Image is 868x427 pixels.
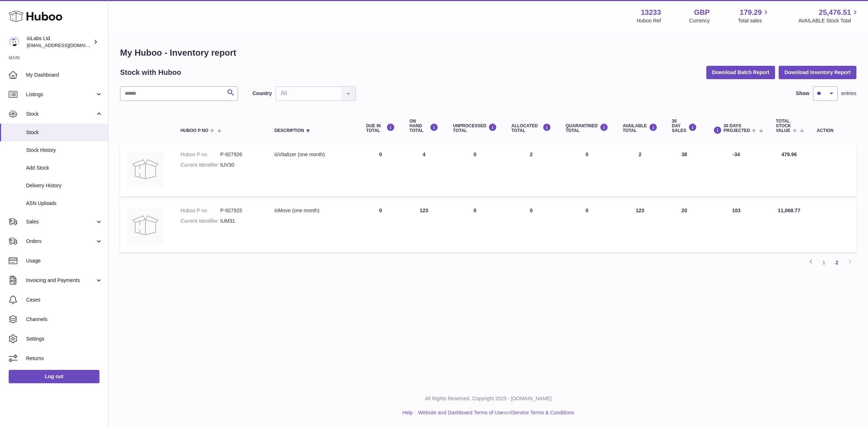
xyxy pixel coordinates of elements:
span: 0 [586,208,588,213]
dt: Current identifier [180,218,220,225]
span: 11,068.77 [778,208,800,213]
td: 123 [402,200,446,252]
a: Website and Dashboard Terms of Use [418,410,503,415]
span: Sales [26,218,95,225]
span: 30 DAYS PROJECTED [724,124,750,133]
h1: My Huboo - Inventory report [120,47,856,59]
a: 25,476.51 AVAILABLE Stock Total [798,8,859,24]
dt: Huboo P no [180,207,220,214]
td: 2 [616,144,665,196]
div: 30 DAY SALES [672,119,697,133]
p: All Rights Reserved. Copyright 2025 - [DOMAIN_NAME] [114,395,862,402]
div: Action [817,128,849,133]
label: Show [796,90,809,97]
span: Orders [26,238,95,245]
td: 123 [616,200,665,252]
span: 479.96 [781,151,797,157]
div: iüLabs Ltd [27,35,92,49]
a: 2 [830,256,843,269]
span: Add Stock [26,165,103,171]
h2: Stock with Huboo [120,68,181,77]
span: AVAILABLE Stock Total [798,17,859,24]
td: 0 [504,200,558,252]
a: 179.29 Total sales [738,8,770,24]
a: 1 [817,256,830,269]
div: UNPROCESSED Total [453,123,497,133]
td: -34 [704,144,769,196]
td: 0 [359,144,402,196]
dd: P-927925 [220,207,260,214]
span: Settings [26,336,103,342]
span: Returns [26,355,103,362]
img: product image [127,207,163,243]
td: 4 [402,144,446,196]
span: Channels [26,316,103,323]
span: Listings [26,91,95,98]
strong: 13233 [641,8,661,17]
div: AVAILABLE Total [623,123,658,133]
div: iüVitalizer (one month) [275,151,352,158]
dd: IUV30 [220,162,260,168]
td: 2 [504,144,558,196]
span: Invoicing and Payments [26,277,95,284]
span: Description [275,128,304,133]
td: 0 [446,200,504,252]
td: 38 [665,144,704,196]
a: Help [403,410,413,415]
span: Total stock value [776,119,791,133]
span: Total sales [738,17,770,24]
dd: IUM31 [220,218,260,225]
span: My Dashboard [26,72,103,78]
div: iüMove (one month) [275,207,352,214]
span: Usage [26,257,103,264]
dt: Huboo P no [180,151,220,158]
span: entries [841,90,856,97]
span: Cases [26,296,103,303]
img: info@iulabs.co [9,37,20,47]
span: 0 [586,151,588,157]
td: 0 [359,200,402,252]
span: Stock [26,129,103,136]
span: 179.29 [740,8,762,17]
button: Download Batch Report [706,66,775,79]
span: [EMAIL_ADDRESS][DOMAIN_NAME] [27,42,106,48]
button: Download Inventory Report [779,66,856,79]
a: Service Terms & Conditions [512,410,574,415]
span: Huboo P no [180,128,208,133]
li: and [416,409,574,416]
img: product image [127,151,163,187]
strong: GBP [694,8,710,17]
div: QUARANTINED Total [566,123,608,133]
div: ALLOCATED Total [511,123,551,133]
td: 0 [446,144,504,196]
span: Delivery History [26,182,103,189]
span: Stock History [26,147,103,154]
label: Country [252,90,272,97]
div: DUE IN TOTAL [366,123,395,133]
span: 25,476.51 [819,8,851,17]
span: Stock [26,111,95,118]
td: 103 [704,200,769,252]
a: Log out [9,370,99,383]
td: 20 [665,200,704,252]
dd: P-927926 [220,151,260,158]
div: Currency [689,17,710,24]
dt: Current identifier [180,162,220,168]
span: ASN Uploads [26,200,103,207]
div: Huboo Ref [637,17,661,24]
div: ON HAND Total [409,119,438,133]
